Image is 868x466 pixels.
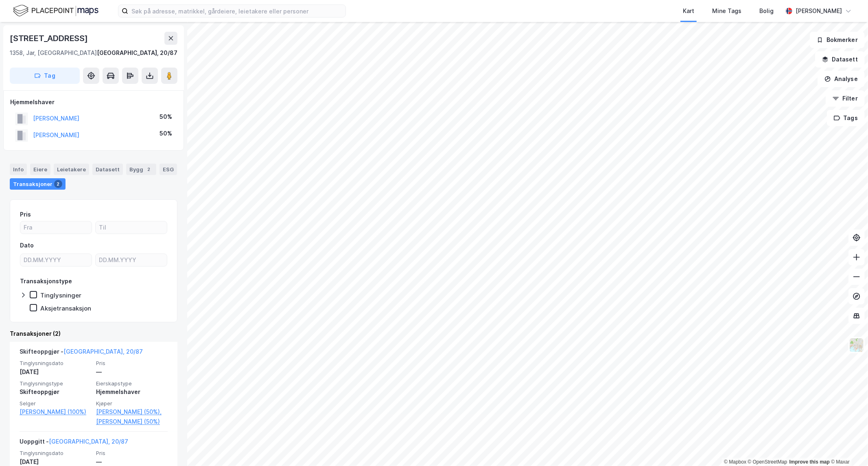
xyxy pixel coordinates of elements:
span: Pris [96,450,168,457]
button: Tag [10,68,80,84]
div: [STREET_ADDRESS] [10,32,90,45]
div: Pris [20,210,31,219]
div: Mine Tags [712,6,741,16]
button: Analyse [818,71,865,87]
div: 1358, Jar, [GEOGRAPHIC_DATA] [10,48,97,58]
div: Hjemmelshaver [96,387,168,397]
div: Leietakere [54,164,89,175]
img: logo.f888ab2527a4732fd821a326f86c7f29.svg [13,4,98,18]
div: [PERSON_NAME] [796,6,842,16]
span: Tinglysningstype [20,380,91,387]
a: Improve this map [789,459,830,465]
div: Bolig [759,6,774,16]
a: [PERSON_NAME] (100%) [20,407,91,417]
a: OpenStreetMap [748,459,787,465]
span: Kjøper [96,400,168,407]
img: Z [849,337,864,353]
span: Tinglysningsdato [20,450,91,457]
a: [PERSON_NAME] (50%), [96,407,168,417]
div: [GEOGRAPHIC_DATA], 20/87 [97,48,177,58]
iframe: Chat Widget [827,427,868,466]
div: 2 [145,165,153,173]
button: Bokmerker [810,32,865,48]
div: Info [10,164,27,175]
div: Skifteoppgjør - [20,347,143,360]
button: Filter [826,90,865,107]
div: Transaksjoner (2) [10,329,177,339]
div: Aksjetransaksjon [40,304,91,312]
button: Datasett [815,51,865,68]
input: Søk på adresse, matrikkel, gårdeiere, leietakere eller personer [128,5,345,17]
div: Transaksjoner [10,178,66,190]
div: [DATE] [20,367,91,377]
span: Pris [96,360,168,367]
div: Eiere [30,164,50,175]
div: ESG [160,164,177,175]
div: Datasett [92,164,123,175]
input: Til [96,221,167,234]
div: Dato [20,241,34,250]
div: Hjemmelshaver [10,97,177,107]
input: Fra [20,221,92,234]
span: Tinglysningsdato [20,360,91,367]
span: Eierskapstype [96,380,168,387]
input: DD.MM.YYYY [20,254,92,266]
div: Bygg [126,164,156,175]
a: [GEOGRAPHIC_DATA], 20/87 [49,438,128,445]
div: Tinglysninger [40,291,81,299]
div: Kart [683,6,694,16]
a: [GEOGRAPHIC_DATA], 20/87 [63,348,143,355]
div: — [96,367,168,377]
button: Tags [827,110,865,126]
div: 50% [160,112,172,122]
a: [PERSON_NAME] (50%) [96,417,168,427]
div: Uoppgitt - [20,437,128,450]
div: 2 [54,180,62,188]
div: Skifteoppgjør [20,387,91,397]
div: Kontrollprogram for chat [827,427,868,466]
div: 50% [160,129,172,138]
a: Mapbox [724,459,746,465]
span: Selger [20,400,91,407]
input: DD.MM.YYYY [96,254,167,266]
div: Transaksjonstype [20,276,72,286]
